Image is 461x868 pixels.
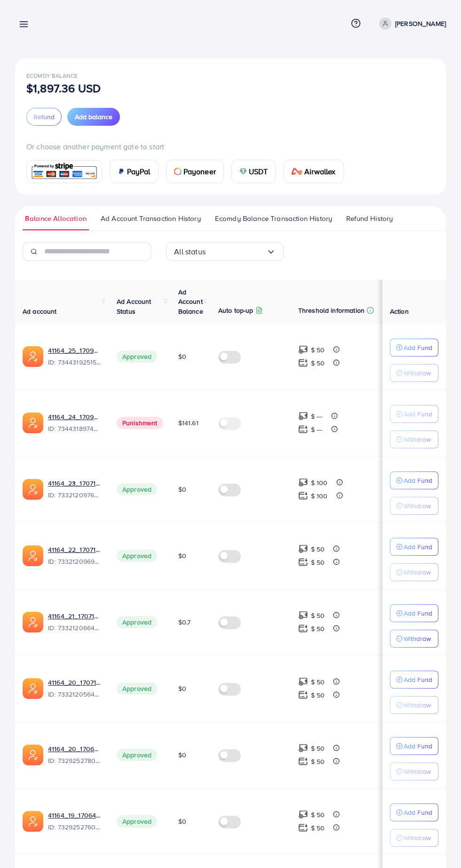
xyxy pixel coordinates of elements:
a: cardPayPal [110,160,159,183]
span: ID: 7332120976240689154 [48,490,102,500]
span: ID: 7329252760468127746 [48,822,102,832]
span: Ad Account Transaction History [101,213,201,224]
img: top-up amount [298,690,308,700]
a: 41164_22_1707142456408 [48,545,102,554]
span: Approved [117,815,157,827]
span: Ad Account Balance [178,287,203,316]
p: $ 50 [311,676,325,688]
div: <span class='underline'>41164_24_1709982576916</span></br>7344318974215340033 [48,412,102,434]
p: Add Fund [404,740,432,752]
p: Withdraw [404,500,431,511]
p: Add Fund [404,342,432,353]
img: top-up amount [298,491,308,501]
p: $ --- [311,411,323,422]
img: ic-ads-acc.e4c84228.svg [23,346,43,367]
button: Add Fund [390,803,438,821]
a: 41164_19_1706474666940 [48,811,102,820]
img: ic-ads-acc.e4c84228.svg [23,479,43,500]
p: Add Fund [404,674,432,685]
p: Withdraw [404,434,431,445]
p: $ 50 [311,756,325,767]
p: Withdraw [404,832,431,844]
span: All status [174,244,206,259]
span: Add balance [75,112,112,122]
span: Refund History [346,213,393,224]
span: ID: 7332120564271874049 [48,690,102,699]
button: Add Fund [390,737,438,755]
img: ic-ads-acc.e4c84228.svg [23,413,43,433]
span: Approved [117,550,157,562]
p: Or choose another payment gate to start [26,141,435,152]
p: Withdraw [404,633,431,644]
span: Punishment [117,417,163,429]
p: $ 50 [311,544,325,555]
span: PayPal [127,166,151,177]
button: Withdraw [390,497,438,515]
span: ID: 7344318974215340033 [48,424,102,433]
span: Approved [117,350,157,363]
div: <span class='underline'>41164_20_1707142368069</span></br>7332120564271874049 [48,678,102,699]
a: [PERSON_NAME] [375,17,446,30]
div: <span class='underline'>41164_19_1706474666940</span></br>7329252760468127746 [48,811,102,832]
p: Add Fund [404,408,432,420]
a: card [26,160,102,183]
img: top-up amount [298,756,308,766]
img: card [291,168,302,175]
span: Refund [33,112,55,122]
span: Ad Account Status [117,297,151,316]
img: top-up amount [298,424,308,434]
span: Ad account [23,307,57,316]
span: $141.61 [178,418,199,428]
p: $1,897.36 USD [26,82,101,94]
img: ic-ads-acc.e4c84228.svg [23,811,43,832]
p: $ 50 [311,623,325,634]
p: $ 100 [311,477,328,488]
button: Add Fund [390,604,438,622]
span: USDT [249,166,268,177]
button: Add Fund [390,538,438,556]
button: Withdraw [390,364,438,382]
img: top-up amount [298,810,308,819]
span: Balance Allocation [25,213,87,224]
div: Search for option [166,242,284,261]
a: 41164_23_1707142475983 [48,479,102,488]
a: 41164_24_1709982576916 [48,412,102,422]
p: $ --- [311,424,323,435]
a: 41164_21_1707142387585 [48,611,102,621]
a: 41164_20_1707142368069 [48,678,102,687]
a: cardPayoneer [166,160,224,183]
p: Add Fund [404,475,432,486]
span: Payoneer [183,166,216,177]
button: Add balance [67,108,120,126]
img: card [30,162,99,182]
p: $ 50 [311,557,325,568]
a: cardAirwallex [283,160,343,183]
div: <span class='underline'>41164_25_1709982599082</span></br>7344319251534069762 [48,346,102,367]
img: card [174,168,182,175]
p: Auto top-up [218,305,254,316]
p: $ 100 [311,490,328,502]
a: 41164_20_1706474683598 [48,744,102,754]
p: Add Fund [404,807,432,818]
span: Ecomdy Balance Transaction History [215,213,332,224]
button: Add Fund [390,671,438,689]
span: $0 [178,817,186,826]
img: top-up amount [298,743,308,753]
img: top-up amount [298,624,308,633]
p: $ 50 [311,610,325,621]
span: Action [390,307,409,316]
img: ic-ads-acc.e4c84228.svg [23,612,43,633]
span: $0 [178,551,186,560]
div: <span class='underline'>41164_21_1707142387585</span></br>7332120664427642882 [48,611,102,633]
p: Withdraw [404,367,431,379]
p: $ 50 [311,357,325,369]
img: card [239,168,247,175]
button: Withdraw [390,430,438,448]
span: $0.7 [178,617,191,627]
p: Add Fund [404,608,432,619]
button: Add Fund [390,471,438,489]
p: Threshold information [298,305,365,316]
p: $ 50 [311,822,325,834]
span: Ecomdy Balance [26,72,78,80]
button: Add Fund [390,405,438,423]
